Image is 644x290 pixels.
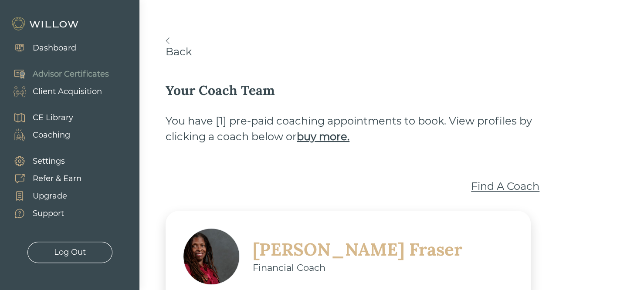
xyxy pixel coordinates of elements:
div: You have [ 1 ] pre-paid coaching appointments to book. View profiles by clicking a coach below or [166,113,566,145]
img: Willow [11,17,81,31]
img: < [166,37,169,44]
div: Your Coach Team [166,81,566,100]
div: Coaching [33,129,70,141]
a: CE Library [4,109,73,126]
a: Refer & Earn [4,170,81,187]
div: Refer & Earn [33,173,81,185]
a: Coaching [4,126,73,144]
div: Support [33,208,64,219]
a: Upgrade [4,187,81,205]
div: CE Library [33,112,73,124]
div: Financial Coach [253,261,462,275]
div: Dashboard [33,42,76,54]
div: [PERSON_NAME] Fraser [253,238,462,261]
div: Settings [33,155,65,167]
a: Advisor Certificates [4,65,109,83]
a: Back [166,37,566,58]
div: Log Out [54,246,86,258]
a: Settings [4,152,81,170]
b: buy more. [297,130,349,143]
a: Find A Coach [471,179,539,194]
div: Advisor Certificates [33,68,109,80]
a: Dashboard [4,39,76,57]
a: [PERSON_NAME] FraserFinancial Coach [183,228,462,285]
a: Client Acquisition [4,83,109,100]
div: Client Acquisition [33,86,102,98]
div: Upgrade [33,190,67,202]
